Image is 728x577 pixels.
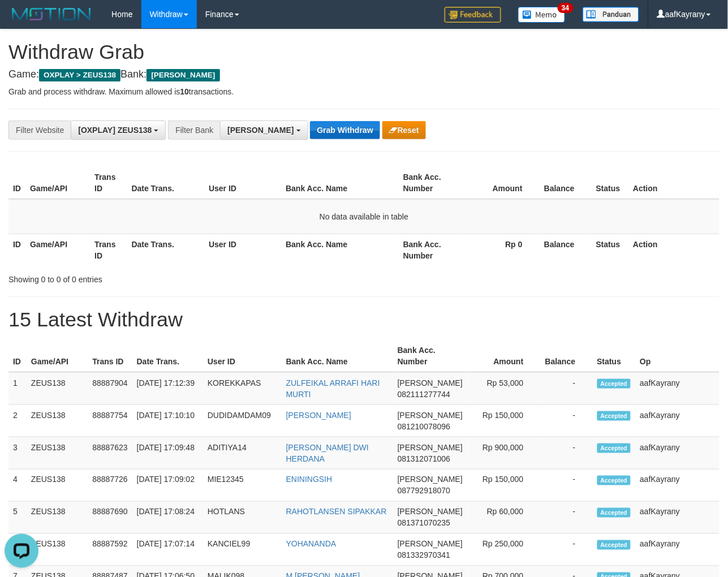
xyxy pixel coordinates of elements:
span: Accepted [597,379,631,389]
td: - [541,405,593,437]
button: Open LiveChat chat widget [5,5,38,38]
td: aafKayrany [636,405,720,437]
td: ADITIYA14 [203,437,282,470]
td: aafKayrany [636,372,720,405]
td: No data available in table [8,199,720,234]
div: Filter Bank [168,120,220,140]
td: [DATE] 17:09:48 [132,437,203,470]
td: 88887623 [88,437,132,470]
span: Accepted [597,443,631,453]
td: [DATE] 17:07:14 [132,534,203,566]
div: Showing 0 to 0 of 0 entries [8,269,295,285]
th: Date Trans. [132,340,203,372]
th: Balance [540,167,592,199]
td: ZEUS138 [27,534,88,566]
th: Status [593,340,636,372]
th: Bank Acc. Number [399,234,463,266]
td: - [541,534,593,566]
th: Bank Acc. Number [393,340,467,372]
span: [PERSON_NAME] [147,69,219,81]
th: User ID [204,167,281,199]
td: 88887904 [88,372,132,405]
button: Grab Withdraw [310,121,380,139]
th: ID [8,167,25,199]
span: [PERSON_NAME] [398,378,463,387]
td: KOREKKAPAS [203,372,282,405]
a: [PERSON_NAME] [286,411,351,420]
h1: 15 Latest Withdraw [8,308,720,331]
div: Filter Website [8,120,71,140]
span: Accepted [597,411,631,421]
th: Action [628,234,720,266]
th: Bank Acc. Name [282,340,393,372]
td: - [541,437,593,470]
td: 88887592 [88,534,132,566]
th: Status [592,234,629,266]
th: Trans ID [90,167,127,199]
td: 1 [8,372,27,405]
td: [DATE] 17:12:39 [132,372,203,405]
td: - [541,372,593,405]
td: ZEUS138 [27,470,88,502]
th: Status [592,167,629,199]
td: [DATE] 17:08:24 [132,502,203,534]
th: ID [8,340,27,372]
h4: Game: Bank: [8,69,720,80]
td: Rp 250,000 [467,534,541,566]
td: KANCIEL99 [203,534,282,566]
span: Copy 081332970341 to clipboard [398,551,450,560]
th: Date Trans. [127,167,205,199]
th: Action [628,167,720,199]
a: RAHOTLANSEN SIPAKKAR [286,507,387,516]
span: Copy 081371070235 to clipboard [398,519,450,528]
th: User ID [204,234,281,266]
span: Copy 082111277744 to clipboard [398,390,450,399]
td: MIE12345 [203,470,282,502]
h1: Withdraw Grab [8,41,720,63]
button: [PERSON_NAME] [220,120,308,140]
span: Copy 087792918070 to clipboard [398,486,450,496]
th: Rp 0 [463,234,540,266]
th: Amount [463,167,540,199]
td: 2 [8,405,27,437]
span: Copy 081210078096 to clipboard [398,422,450,431]
span: Copy 081312071006 to clipboard [398,454,450,463]
td: HOTLANS [203,502,282,534]
span: Accepted [597,508,631,518]
th: Game/API [27,340,88,372]
span: [PERSON_NAME] [398,475,463,484]
td: 88887754 [88,405,132,437]
img: Button%20Memo.svg [518,7,566,23]
th: Balance [541,340,593,372]
th: Amount [467,340,541,372]
td: aafKayrany [636,437,720,470]
span: Accepted [597,476,631,485]
td: ZEUS138 [27,502,88,534]
th: Balance [540,234,592,266]
td: - [541,470,593,502]
td: 88887726 [88,470,132,502]
a: ZULFEIKAL ARRAFI HARI MURTI [286,378,380,399]
span: [OXPLAY] ZEUS138 [78,126,152,135]
strong: 10 [180,87,189,96]
td: Rp 150,000 [467,470,541,502]
td: Rp 900,000 [467,437,541,470]
th: Bank Acc. Name [281,234,399,266]
th: Game/API [25,234,90,266]
td: DUDIDAMDAM09 [203,405,282,437]
button: [OXPLAY] ZEUS138 [71,120,166,140]
th: Bank Acc. Number [399,167,463,199]
td: aafKayrany [636,502,720,534]
span: [PERSON_NAME] [227,126,294,135]
td: 4 [8,470,27,502]
td: ZEUS138 [27,372,88,405]
span: Accepted [597,540,631,550]
p: Grab and process withdraw. Maximum allowed is transactions. [8,86,720,97]
td: [DATE] 17:10:10 [132,405,203,437]
td: [DATE] 17:09:02 [132,470,203,502]
td: ZEUS138 [27,405,88,437]
a: [PERSON_NAME] DWI HERDANA [286,443,369,463]
th: ID [8,234,25,266]
span: [PERSON_NAME] [398,443,463,452]
span: OXPLAY > ZEUS138 [39,69,120,81]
